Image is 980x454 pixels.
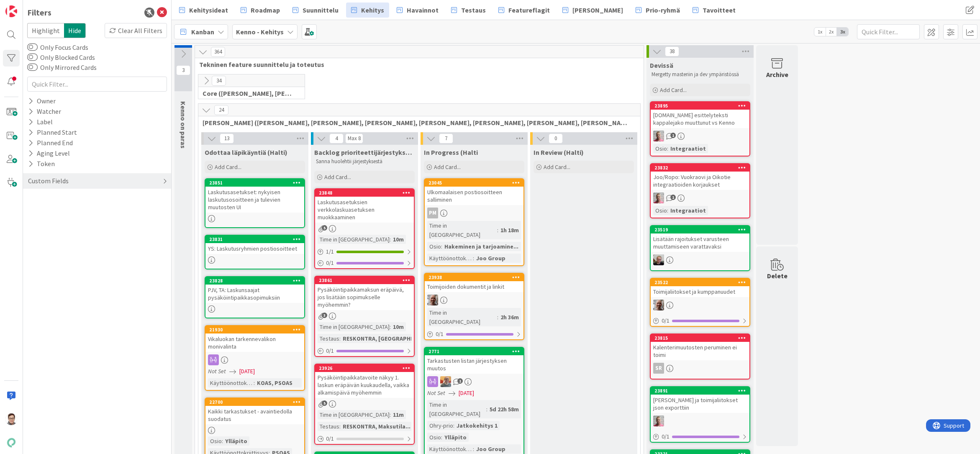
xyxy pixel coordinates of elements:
div: Käyttöönottokriittisyys [208,378,254,387]
div: 22700 [205,398,304,406]
div: 1h 18m [498,226,521,235]
div: 1/1 [315,246,414,257]
div: Toimijoiden dokumentit ja linkit [425,281,523,292]
div: 0/1 [651,431,749,442]
div: 23045Ulkomaalaisen postiosoitteen salliminen [425,179,523,205]
div: [PERSON_NAME] ja toimijaliitokset json exporttiin [651,395,749,413]
button: Only Blocked Cards [27,53,38,62]
img: avatar [5,437,17,449]
div: Joo Group [474,254,508,263]
img: HJ [653,416,664,426]
div: 23522 [654,280,749,285]
div: 23045 [425,179,523,187]
span: : [390,235,391,244]
div: 23831 [209,236,304,242]
div: SR [653,363,664,374]
button: Only Mirrored Cards [27,63,38,72]
div: 2771Tarkastusten listan järjestyksen muutos [425,348,523,374]
img: HJ [653,131,664,141]
span: Halti (Sebastian, VilleH, Riikka, Antti, MikkoV, PetriH, PetriM) [203,118,630,127]
span: 0 / 1 [436,330,444,339]
span: Kehitysideat [189,5,228,15]
span: Havainnot [407,5,439,15]
span: 13 [220,133,234,144]
div: 23895 [654,103,749,109]
img: Visit kanbanzone.com [5,5,17,17]
div: Osio [653,144,667,153]
b: Kenno - Kehitys [236,28,284,36]
p: Sanna huolehtii järjestyksestä [316,158,413,165]
span: Suunnittelu [303,5,339,15]
div: Clear All Filters [105,23,167,38]
div: 23926 [315,364,414,372]
a: [PERSON_NAME] [557,3,628,18]
span: 34 [212,76,226,86]
div: Watcher [27,106,62,117]
div: 22700Kaikki tarkastukset - avaintiedolla suodatus [205,398,304,424]
span: 364 [211,47,225,57]
img: VH [653,300,664,310]
div: Filters [27,6,51,19]
div: 2771 [428,349,523,354]
div: Osio [208,436,222,446]
div: HJ [651,416,749,426]
div: 0/1 [651,315,749,326]
div: BN [425,376,523,387]
div: Time in [GEOGRAPHIC_DATA] [427,400,486,418]
div: 23848 [319,190,414,196]
div: Laskutusasetukset: nykyisen laskutusosoitteen ja tulevien muutosten UI [205,187,304,213]
div: Planned Start [27,127,78,138]
div: 23832 [651,164,749,172]
span: Backlog prioriteettijärjestyksessä (Halti) [314,148,415,156]
div: 23045 [428,180,523,186]
a: Tavoitteet [688,3,741,18]
span: 0 [549,133,563,144]
div: 23926Pysäköintipaikkatavoite näkyy 1. laskun eräpäivän kuukaudella, vaikka alkamispäivä myöhemmin [315,364,414,398]
div: Testaus [318,334,339,343]
div: Planned End [27,138,74,148]
div: Joo Group [474,444,508,454]
span: Devissä [650,61,673,69]
span: Add Card... [660,86,687,94]
div: Max 8 [348,136,361,141]
div: Testaus [318,422,339,431]
div: Token [27,159,56,169]
div: HJ [651,192,749,203]
div: Kaikki tarkastukset - avaintiedolla suodatus [205,406,304,424]
div: HJ [651,131,749,141]
span: Tavoitteet [703,5,736,15]
img: VH [427,295,438,305]
a: Prio-ryhmä [631,3,685,18]
div: Käyttöönottokriittisyys [427,444,473,454]
div: Hakeminen ja tarjoamine... [442,242,521,251]
span: 38 [665,46,679,56]
div: 23832 [654,165,749,171]
a: Kehitys [346,3,389,18]
span: Testaus [461,5,486,15]
div: 23815Kalenterimuutosten peruminen ei toimi [651,334,749,360]
span: : [222,436,223,446]
div: Lisätään rajoitukset varusteen muuttamiseen varattavaksi [651,233,749,252]
span: 1 / 1 [326,247,334,256]
span: 0 / 1 [326,259,334,267]
div: Osio [427,433,441,442]
div: 23815 [654,335,749,341]
div: RESKONTRA, Maksutila... [341,422,413,431]
div: Pysäköintipaikkamaksun eräpäivä, jos lisätään sopimukselle myöhemmin? [315,284,414,310]
div: SR [651,363,749,374]
div: 21930 [205,326,304,333]
span: Featureflagit [508,5,550,15]
span: Roadmap [251,5,280,15]
span: 24 [214,105,228,115]
div: 23815 [651,334,749,342]
span: 5 [322,400,327,406]
span: : [339,334,341,343]
span: : [497,313,498,322]
div: 23832Joo/Ropo: Vuokraovi ja Oikotie integraatioiden korjaukset [651,164,749,190]
div: 23926 [319,365,414,371]
div: 10m [391,322,406,331]
div: Jatkokehitys 1 [454,421,500,430]
span: 5 [322,225,327,231]
a: Testaus [446,3,491,18]
span: Kanban [191,27,214,37]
